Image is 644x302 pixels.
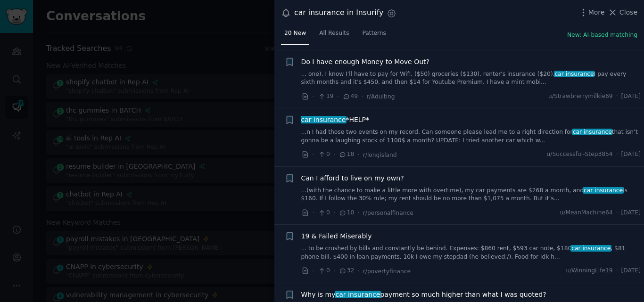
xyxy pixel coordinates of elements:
[301,245,641,261] a: ... to be crushed by bills and constantly be behind. Expenses: $860 rent, $593 car note, $180car ...
[363,268,411,275] span: r/povertyfinance
[546,150,612,159] span: u/Successful-Step3854
[313,266,314,276] span: ·
[359,26,389,45] a: Patterns
[621,150,641,159] span: [DATE]
[333,150,335,160] span: ·
[572,129,613,135] span: car insurance
[578,8,605,17] button: More
[318,92,333,101] span: 19
[621,92,641,101] span: [DATE]
[281,26,309,45] a: 20 New
[570,245,611,252] span: car insurance
[337,91,339,101] span: ·
[616,209,618,217] span: ·
[316,26,352,45] a: All Results
[363,152,397,158] span: r/longisland
[554,71,595,77] span: car insurance
[363,210,413,216] span: r/personalfinance
[616,267,618,275] span: ·
[301,173,404,183] a: Can I afford to live on my own?
[339,150,354,159] span: 18
[560,209,613,217] span: u/MeanMachine64
[357,150,359,160] span: ·
[357,266,359,276] span: ·
[301,57,430,67] a: Do I have enough Money to Move Out?
[284,29,306,38] span: 20 New
[300,116,347,123] span: car insurance
[319,29,349,38] span: All Results
[339,209,354,217] span: 10
[333,266,335,276] span: ·
[335,291,381,298] span: car insurance
[616,92,618,101] span: ·
[333,208,335,218] span: ·
[367,93,395,100] span: r/Adulting
[294,7,383,19] div: car insurance in Insurify
[301,128,641,145] a: ...n I had those two events on my record. Can someone please lead me to a right direction forcar ...
[301,115,370,125] a: car insurance*HELP*
[301,231,372,241] a: 19 & Failed Miserably
[616,150,618,159] span: ·
[318,209,330,217] span: 0
[361,91,363,101] span: ·
[363,29,386,38] span: Patterns
[339,267,354,275] span: 32
[342,92,358,101] span: 49
[301,290,546,300] a: Why is mycar insurancepayment so much higher than what I was quoted?
[313,91,314,101] span: ·
[357,208,359,218] span: ·
[621,209,641,217] span: [DATE]
[621,267,641,275] span: [DATE]
[318,267,330,275] span: 0
[301,70,641,87] a: ... one). I know I'll have to pay for Wifi, ($50) groceries ($130), renter's insurance ($20),car ...
[301,187,641,203] a: ...(with the chance to make a little more with overtime), my car payments are $268 a month, andca...
[608,8,637,17] button: Close
[567,31,637,40] button: New: AI-based matching
[318,150,330,159] span: 0
[588,8,605,17] span: More
[313,208,314,218] span: ·
[566,267,612,275] span: u/WinningLife19
[301,290,546,300] span: Why is my payment so much higher than what I was quoted?
[619,8,637,17] span: Close
[548,92,613,101] span: u/Strawbrerrymilkie69
[583,187,624,194] span: car insurance
[313,150,314,160] span: ·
